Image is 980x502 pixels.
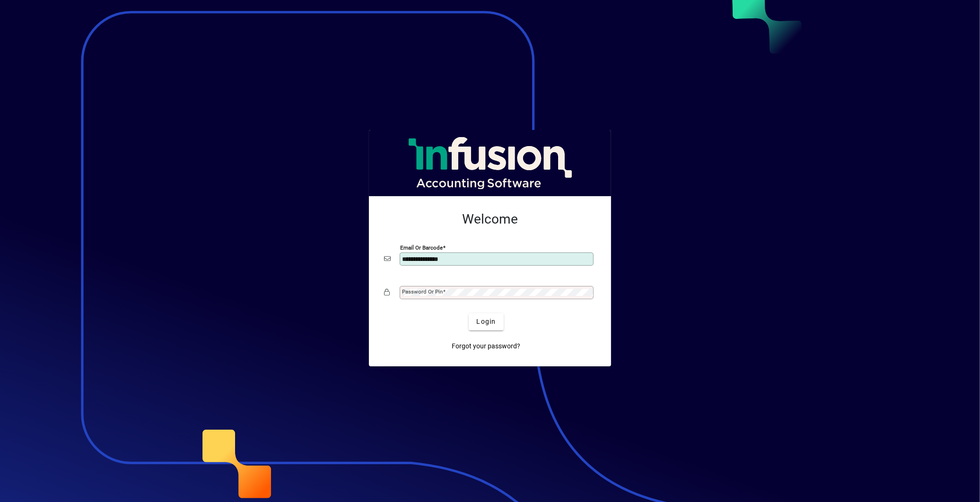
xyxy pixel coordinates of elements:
button: Login [469,313,503,330]
span: Login [476,317,496,327]
mat-label: Password or Pin [402,288,443,295]
h2: Welcome [384,211,596,227]
mat-label: Email or Barcode [400,244,443,251]
a: Forgot your password? [448,338,525,355]
span: Forgot your password? [452,341,521,351]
